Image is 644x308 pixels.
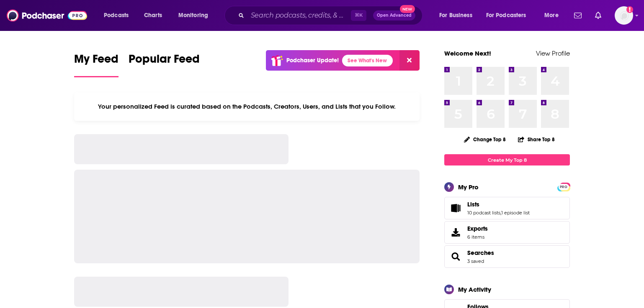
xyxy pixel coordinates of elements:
[447,227,464,238] span: Exports
[74,52,118,71] span: My Feed
[444,245,570,268] span: Searches
[7,8,87,23] img: Podchaser - Follow, Share and Rate Podcasts
[559,183,569,190] a: PRO
[481,9,538,22] button: open menu
[439,10,472,21] span: For Business
[571,8,585,23] a: Show notifications dropdown
[104,10,129,21] span: Podcasts
[518,131,555,148] button: Share Top 8
[444,49,491,57] a: Welcome Next!
[626,6,633,13] svg: Add a profile image
[98,9,139,22] button: open menu
[444,154,570,165] a: Create My Top 8
[444,221,570,244] a: Exports
[559,184,569,190] span: PRO
[447,202,464,214] a: Lists
[351,10,366,21] span: ⌘ K
[467,201,479,208] span: Lists
[232,6,430,25] div: Search podcasts, credits, & more...
[400,5,415,13] span: New
[486,10,526,21] span: For Podcasters
[247,9,351,22] input: Search podcasts, credits, & more...
[459,134,511,145] button: Change Top 8
[500,210,501,216] span: ,
[373,10,415,20] button: Open AdvancedNew
[74,52,118,77] a: My Feed
[139,9,167,22] a: Charts
[173,9,219,22] button: open menu
[447,251,464,262] a: Searches
[538,9,569,22] button: open menu
[458,285,491,293] div: My Activity
[433,9,483,22] button: open menu
[377,13,412,18] span: Open Advanced
[592,8,605,23] a: Show notifications dropdown
[536,49,570,57] a: View Profile
[544,10,559,21] span: More
[129,52,200,77] a: Popular Feed
[467,234,488,240] span: 6 items
[144,10,162,21] span: Charts
[467,225,488,232] span: Exports
[615,6,633,25] span: Logged in as systemsteam
[178,10,208,21] span: Monitoring
[467,258,484,264] a: 3 saved
[444,197,570,219] span: Lists
[458,183,479,191] div: My Pro
[467,201,530,208] a: Lists
[74,92,420,121] div: Your personalized Feed is curated based on the Podcasts, Creators, Users, and Lists that you Follow.
[467,249,494,257] a: Searches
[615,6,633,25] img: User Profile
[342,55,393,66] a: See What's New
[501,210,530,216] a: 1 episode list
[286,57,339,64] p: Podchaser Update!
[615,6,633,25] button: Show profile menu
[129,52,200,71] span: Popular Feed
[467,210,500,216] a: 10 podcast lists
